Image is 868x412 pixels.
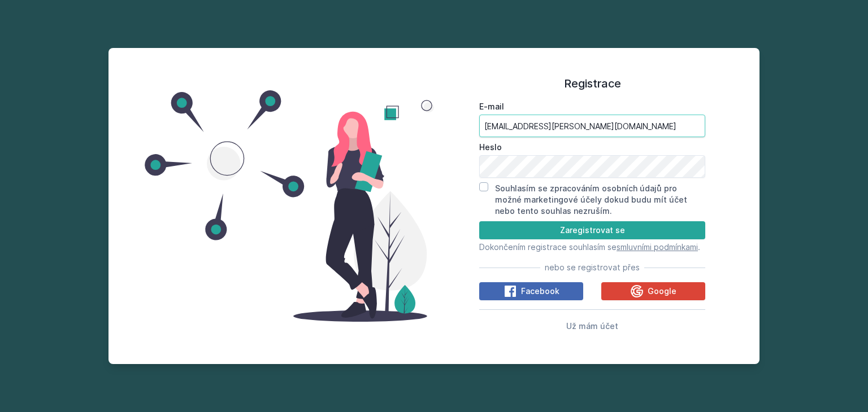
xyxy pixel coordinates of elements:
[479,221,705,239] button: Zaregistrovat se
[521,286,559,297] span: Facebook
[545,262,640,273] span: nebo se registrovat přes
[479,282,583,300] button: Facebook
[495,183,687,216] label: Souhlasím se zpracováním osobních údajů pro možné marketingové účely dokud budu mít účet nebo ten...
[601,282,705,300] button: Google
[479,115,705,137] input: Tvoje e-mailová adresa
[566,321,618,331] span: Už mám účet
[648,286,676,297] span: Google
[479,75,705,92] h1: Registrace
[479,101,705,112] label: E-mail
[479,142,705,153] label: Heslo
[566,319,618,332] button: Už mám účet
[479,242,705,253] p: Dokončením registrace souhlasím se .
[617,242,698,252] a: smluvními podmínkami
